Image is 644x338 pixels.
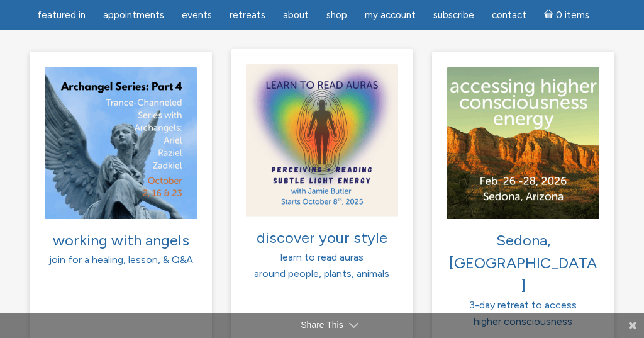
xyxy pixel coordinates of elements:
a: Shop [319,3,355,28]
span: My Account [365,9,416,21]
span: featured in [37,9,86,21]
span: Contact [492,9,526,21]
span: join for a healing, lesson, & Q&A [49,254,193,266]
a: Subscribe [426,3,482,28]
span: working with angels [53,231,189,249]
span: discover your style [257,228,387,247]
span: Subscribe [433,9,474,21]
span: Events [182,9,212,21]
a: About [275,3,316,28]
a: Retreats [222,3,273,28]
a: featured in [30,3,93,28]
span: Sedona, [GEOGRAPHIC_DATA] [449,231,597,295]
span: Shop [326,9,347,21]
i: Cart [544,9,556,21]
a: Cart0 items [536,2,597,28]
a: Contact [484,3,534,28]
a: Appointments [96,3,172,28]
span: around people, plants, animals [254,268,389,279]
span: learn to read auras [280,251,364,263]
a: My Account [357,3,423,28]
span: 3-day retreat to access [469,299,577,311]
span: Appointments [103,9,164,21]
span: Retreats [230,9,265,21]
a: Events [174,3,219,28]
span: About [283,9,309,21]
span: 0 items [556,11,589,20]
